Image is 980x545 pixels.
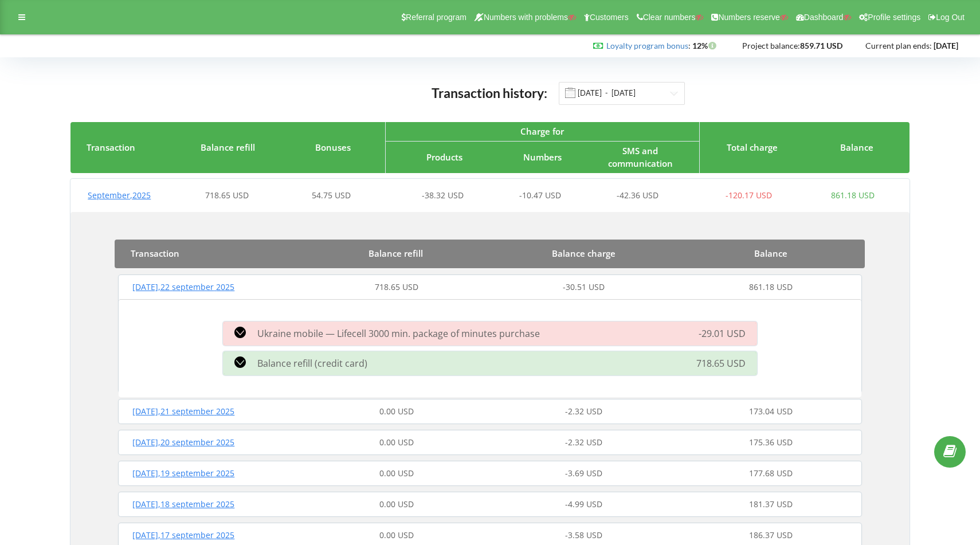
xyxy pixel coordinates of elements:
span: Project balance: [742,41,800,50]
span: 0.00 USD [379,530,414,540]
span: [DATE] , 18 september 2025 [132,499,234,509]
span: -42.36 USD [617,190,658,201]
span: 861.18 USD [749,281,793,292]
span: -3.69 USD [565,468,602,479]
span: Balance refill (credit card) [257,357,367,370]
span: SMS and сommunication [608,145,673,168]
span: Balance [754,248,787,259]
span: [DATE] , 19 september 2025 [132,468,234,479]
span: 861.18 USD [831,190,875,201]
span: [DATE] , 21 september 2025 [132,406,234,417]
span: Log Out [936,13,965,22]
span: -4.99 USD [565,499,602,509]
span: Charge for [520,126,564,137]
span: [DATE] , 22 september 2025 [132,281,234,292]
span: [DATE] , 17 september 2025 [132,530,234,540]
span: 181.37 USD [749,499,793,509]
span: 0.00 USD [379,406,414,417]
span: [DATE] , 20 september 2025 [132,437,234,448]
span: Dashboard [804,13,844,22]
span: Balance charge [552,248,616,259]
span: Current plan ends: [865,41,932,50]
span: -10.47 USD [519,190,561,201]
span: -30.51 USD [563,281,605,292]
span: 175.36 USD [749,437,793,448]
span: Transaction [87,142,135,153]
span: 54.75 USD [312,190,351,201]
span: -38.32 USD [422,190,464,201]
span: Products [426,151,462,163]
span: Bonuses [315,142,351,153]
span: 0.00 USD [379,468,414,479]
span: Referral program [406,13,467,22]
span: 718.65 USD [375,281,418,292]
span: Numbers [523,151,562,163]
span: : [606,41,691,50]
span: Customers [590,13,629,22]
span: Total charge [727,142,778,153]
strong: 859.71 USD [800,41,842,50]
strong: 12% [692,41,719,50]
span: 0.00 USD [379,499,414,509]
span: -2.32 USD [565,437,602,448]
span: Numbers with problems [484,13,568,22]
span: Transaction [131,248,179,259]
span: Transaction history: [432,85,547,101]
strong: [DATE] [934,41,958,50]
span: -2.32 USD [565,406,602,417]
span: Balance refill [369,248,423,259]
span: -120.17 USD [726,190,772,201]
a: Loyalty program bonus [606,41,688,50]
span: 177.68 USD [749,468,793,479]
span: Balance refill [201,142,255,153]
span: Profile settings [868,13,920,22]
span: 186.37 USD [749,530,793,540]
span: Clear numbers [643,13,696,22]
span: Balance [840,142,873,153]
span: 718.65 USD [696,356,746,369]
span: 0.00 USD [379,437,414,448]
span: September , 2025 [88,190,151,201]
span: -3.58 USD [565,530,602,540]
span: 718.65 USD [205,190,249,201]
span: -29.01 USD [699,327,746,339]
span: Numbers reserve [718,13,779,22]
span: Ukraine mobile — Lifecell 3000 min. package of minutes purchase [257,327,540,340]
span: 173.04 USD [749,406,793,417]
